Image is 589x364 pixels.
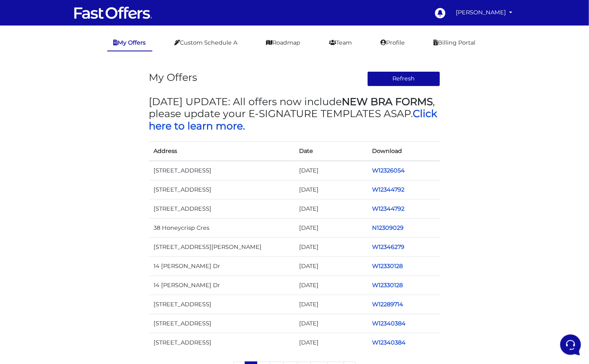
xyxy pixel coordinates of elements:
[127,57,147,65] p: 4mo ago
[295,218,368,237] td: [DATE]
[18,161,130,169] input: Search for an Article...
[149,276,295,295] td: 14 [PERSON_NAME] Dr
[149,180,295,199] td: [STREET_ADDRESS]
[295,276,368,295] td: [DATE]
[69,267,91,274] p: Messages
[295,161,368,180] td: [DATE]
[372,186,404,193] a: W12344792
[372,167,405,174] a: W12326054
[372,224,404,231] a: N12309029
[295,314,368,333] td: [DATE]
[6,256,55,274] button: Home
[104,256,153,274] button: Help
[295,180,368,199] td: [DATE]
[13,58,29,74] img: dark
[367,141,440,161] th: Download
[295,199,368,218] td: [DATE]
[168,35,244,51] a: Custom Schedule A
[6,6,134,32] h2: Hello [PERSON_NAME] 👋
[374,35,412,51] a: Profile
[55,256,104,274] button: Messages
[372,339,406,346] a: W12340384
[149,237,295,256] td: [STREET_ADDRESS][PERSON_NAME]
[559,333,583,357] iframe: Customerly Messenger Launcher
[323,35,359,51] a: Team
[295,295,368,314] td: [DATE]
[295,257,368,276] td: [DATE]
[367,71,440,86] button: Refresh
[33,98,123,106] p: You: I just want that on 1 page, and when I do fast offers to only have it on Schedule A page 1. ...
[10,54,150,78] a: AuraYou:I know I can change it on PDF I just want it to always be like this since I have to chang...
[149,71,197,83] h3: My Offers
[149,141,295,161] th: Address
[10,85,150,109] a: Fast Offers SupportYou:I just want that on 1 page, and when I do fast offers to only have it on S...
[149,257,295,276] td: 14 [PERSON_NAME] Dr
[372,282,403,289] a: W12330128
[149,314,295,333] td: [STREET_ADDRESS]
[13,45,65,51] span: Your Conversations
[260,35,307,51] a: Roadmap
[129,45,147,51] a: See all
[24,267,37,274] p: Home
[124,267,134,274] p: Help
[13,89,29,105] img: dark
[372,243,404,250] a: W12346279
[453,5,516,20] a: [PERSON_NAME]
[372,320,406,327] a: W12340384
[427,35,482,51] a: Billing Portal
[57,117,112,123] span: Start a Conversation
[149,295,295,314] td: [STREET_ADDRESS]
[13,112,147,128] button: Start a Conversation
[33,88,123,96] span: Fast Offers Support
[342,96,433,108] strong: NEW BRA FORMS
[149,96,440,132] h3: [DATE] UPDATE: All offers now include , please update your E-SIGNATURE TEMPLATES ASAP.
[149,161,295,180] td: [STREET_ADDRESS]
[33,67,122,75] p: You: I know I can change it on PDF I just want it to always be like this since I have to change e...
[149,108,437,131] a: Click here to learn more.
[149,199,295,218] td: [STREET_ADDRESS]
[107,35,152,51] a: My Offers
[295,333,368,352] td: [DATE]
[372,205,404,212] a: W12344792
[372,262,403,270] a: W12330128
[372,301,403,308] a: W12289714
[33,57,122,65] span: Aura
[149,333,295,352] td: [STREET_ADDRESS]
[149,218,295,237] td: 38 Honeycrisp Cres
[295,141,368,161] th: Date
[13,144,54,150] span: Find an Answer
[99,144,147,150] a: Open Help Center
[295,237,368,256] td: [DATE]
[128,88,147,95] p: 7mo ago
